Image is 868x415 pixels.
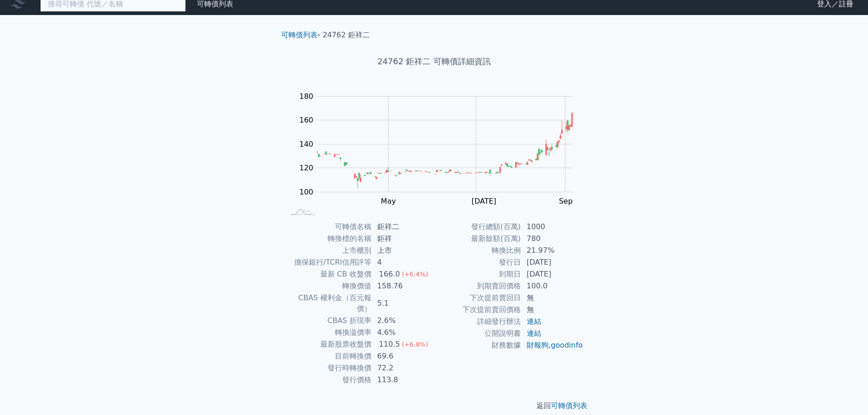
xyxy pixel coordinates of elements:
[521,221,584,233] td: 1000
[402,341,428,348] span: (+6.8%)
[521,245,584,256] td: 21.97%
[372,221,434,233] td: 鉅祥二
[372,280,434,292] td: 158.76
[521,339,584,351] td: ,
[434,280,521,292] td: 到期賣回價格
[381,197,396,205] tspan: May
[299,140,313,149] tspan: 140
[299,164,313,172] tspan: 120
[434,316,521,328] td: 詳細發行辦法
[372,315,434,327] td: 2.6%
[299,188,313,196] tspan: 100
[434,328,521,339] td: 公開說明書
[434,221,521,233] td: 發行總額(百萬)
[521,292,584,304] td: 無
[285,338,372,350] td: 最新股票收盤價
[521,233,584,245] td: 780
[285,350,372,362] td: 目前轉換價
[559,197,573,205] tspan: Sep
[285,245,372,256] td: 上市櫃別
[285,362,372,374] td: 發行時轉換價
[434,292,521,304] td: 下次提前賣回日
[377,269,402,280] div: 166.0
[323,30,370,41] li: 24762 鉅祥二
[434,245,521,256] td: 轉換比例
[521,280,584,292] td: 100.0
[274,55,595,68] h1: 24762 鉅祥二 可轉債詳細資訊
[285,292,372,315] td: CBAS 權利金（百元報價）
[521,256,584,268] td: [DATE]
[527,341,549,349] a: 財報狗
[285,280,372,292] td: 轉換價值
[402,271,428,278] span: (+6.4%)
[372,362,434,374] td: 72.2
[372,350,434,362] td: 69.6
[434,304,521,316] td: 下次提前賣回價格
[377,339,402,350] div: 110.5
[285,268,372,280] td: 最新 CB 收盤價
[527,329,541,338] a: 連結
[434,256,521,268] td: 發行日
[285,315,372,327] td: CBAS 折現率
[372,292,434,315] td: 5.1
[372,327,434,338] td: 4.6%
[274,400,595,411] p: 返回
[434,268,521,280] td: 到期日
[295,92,586,205] g: Chart
[551,401,587,410] a: 可轉債列表
[285,374,372,386] td: 發行價格
[372,374,434,386] td: 113.8
[285,221,372,233] td: 可轉債名稱
[372,256,434,268] td: 4
[551,341,583,349] a: goodinfo
[281,31,318,39] a: 可轉債列表
[372,233,434,245] td: 鉅祥
[285,233,372,245] td: 轉換標的名稱
[521,304,584,316] td: 無
[521,268,584,280] td: [DATE]
[372,245,434,256] td: 上市
[434,233,521,245] td: 最新餘額(百萬)
[434,339,521,351] td: 財務數據
[285,327,372,338] td: 轉換溢價率
[285,256,372,268] td: 擔保銀行/TCRI信用評等
[527,317,541,326] a: 連結
[299,116,313,124] tspan: 160
[472,197,496,205] tspan: [DATE]
[299,92,313,101] tspan: 180
[281,30,320,41] li: ›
